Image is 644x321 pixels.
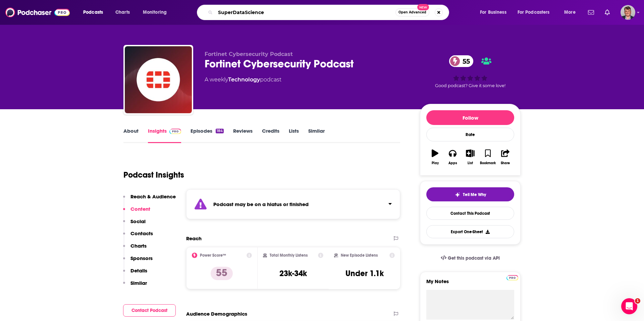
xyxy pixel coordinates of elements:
span: Good podcast? Give it some love! [435,83,505,88]
img: Podchaser Pro [169,129,181,134]
button: Follow [426,110,514,125]
button: Details [123,267,147,280]
a: Reviews [233,128,253,143]
span: Logged in as AndyShane [621,5,635,20]
a: Lists [289,128,299,143]
img: Podchaser - Follow, Share and Rate Podcasts [5,6,70,19]
img: Podchaser Pro [506,275,518,280]
p: 55 [211,267,233,280]
span: Podcasts [83,8,103,17]
span: Tell Me Why [463,192,486,197]
button: Contact Podcast [123,304,176,317]
span: 1 [635,298,640,304]
button: Charts [123,243,147,255]
div: Search podcasts, credits, & more... [203,5,455,20]
div: 184 [216,129,224,133]
div: Share [501,161,510,165]
h2: New Episode Listens [341,253,378,258]
a: Contact This Podcast [426,207,514,220]
h2: Power Score™ [200,253,226,258]
a: Technology [228,76,260,83]
div: Play [432,161,439,165]
a: Pro website [506,274,518,280]
button: Share [497,145,514,169]
p: Social [130,218,146,224]
img: Fortinet Cybersecurity Podcast [125,46,192,113]
p: Contacts [130,230,153,237]
span: Fortinet Cybersecurity Podcast [205,51,293,57]
div: Bookmark [480,161,496,165]
button: Similar [123,280,147,292]
button: Contacts [123,230,153,243]
button: tell me why sparkleTell Me Why [426,187,514,201]
p: Sponsors [130,255,153,261]
div: A weekly podcast [205,76,281,84]
button: Export One-Sheet [426,225,514,238]
p: Similar [130,280,147,286]
strong: Podcast may be on a hiatus or finished [213,201,309,207]
button: Bookmark [479,145,496,169]
p: Details [130,267,147,274]
button: open menu [475,7,515,18]
h1: Podcast Insights [123,170,184,180]
div: 55Good podcast? Give it some love! [420,51,521,92]
a: Charts [111,7,134,18]
p: Reach & Audience [130,193,176,200]
span: For Podcasters [518,8,550,17]
input: Search podcasts, credits, & more... [215,7,395,18]
p: Charts [130,243,147,249]
a: Episodes184 [191,128,224,143]
a: InsightsPodchaser Pro [148,128,181,143]
div: List [468,161,473,165]
span: New [417,4,429,10]
div: Apps [448,161,457,165]
button: Show profile menu [621,5,635,20]
span: Charts [115,8,130,17]
h2: Audience Demographics [186,311,247,317]
a: Show notifications dropdown [585,7,597,18]
label: My Notes [426,278,514,290]
h2: Total Monthly Listens [270,253,308,258]
h2: Reach [186,235,202,242]
h3: 23k-34k [279,268,307,278]
span: Monitoring [143,8,167,17]
a: Get this podcast via API [435,250,505,266]
div: Rate [426,128,514,141]
button: List [462,145,479,169]
button: open menu [138,7,175,18]
button: open menu [559,7,584,18]
a: Similar [308,128,325,143]
a: About [123,128,139,143]
button: open menu [513,7,559,18]
a: Show notifications dropdown [602,7,612,18]
a: Credits [262,128,279,143]
span: For Business [480,8,506,17]
span: More [564,8,576,17]
section: Click to expand status details [186,189,400,219]
button: Play [426,145,444,169]
span: 55 [456,55,473,67]
h3: Under 1.1k [345,268,384,278]
button: Social [123,218,146,231]
button: open menu [78,7,112,18]
img: tell me why sparkle [455,192,460,197]
button: Apps [444,145,461,169]
button: Reach & Audience [123,193,176,206]
iframe: Intercom live chat [621,298,637,314]
span: Open Advanced [398,11,426,14]
button: Content [123,206,150,218]
button: Sponsors [123,255,153,267]
a: 55 [449,55,473,67]
p: Content [130,206,150,212]
span: Get this podcast via API [448,255,500,261]
img: User Profile [621,5,635,20]
button: Open AdvancedNew [395,8,429,16]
